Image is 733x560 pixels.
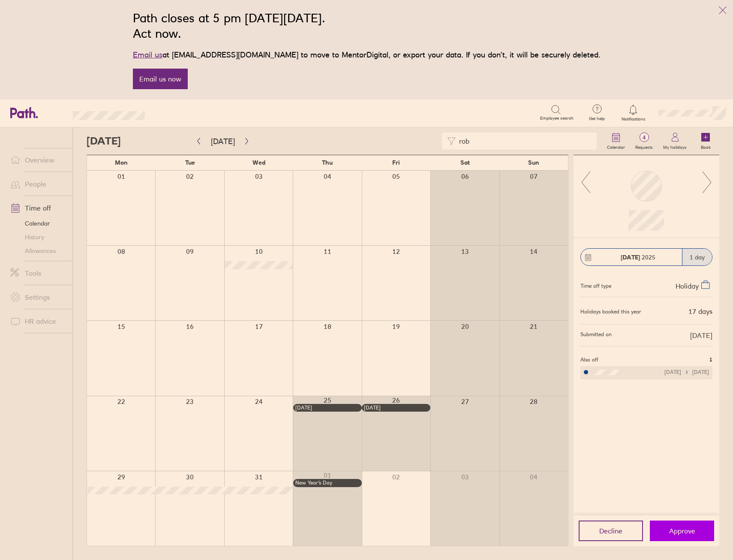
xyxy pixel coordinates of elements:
span: Tue [185,159,195,166]
a: Allowances [3,244,72,258]
span: Decline [599,527,622,535]
button: [DATE] [204,134,242,148]
a: HR advice [3,313,72,330]
span: 2025 [621,254,655,261]
div: [DATE] [DATE] [664,369,709,375]
a: People [3,175,72,193]
a: Overview [3,151,72,169]
span: 1 [709,357,712,363]
span: Thu [322,159,333,166]
span: Employee search [540,116,574,121]
div: Holidays booked this year [580,309,641,315]
div: [DATE] [295,405,360,411]
label: Book [696,142,716,150]
span: Mon [115,159,128,166]
span: Wed [252,159,265,166]
span: Get help [583,116,611,121]
strong: [DATE] [621,253,640,261]
a: Calendar [602,127,630,155]
div: Time off type [580,280,611,290]
span: Fri [392,159,400,166]
label: Calendar [602,142,630,150]
span: Sat [460,159,470,166]
a: Email us now [133,69,188,89]
a: Book [692,127,719,155]
a: Settings [3,289,72,306]
button: Approve [650,521,714,541]
span: Notifications [619,117,647,122]
a: My holidays [658,127,692,155]
button: Decline [579,521,643,541]
div: 17 days [688,307,712,315]
a: Tools [3,265,72,282]
a: History [3,230,72,244]
a: Time off [3,199,72,217]
span: Sun [528,159,539,166]
span: Holiday [676,282,699,290]
a: Calendar [3,217,72,230]
span: Approve [669,527,695,535]
input: Filter by employee [456,133,592,149]
span: Submitted on [580,331,612,339]
span: 4 [630,134,658,141]
a: 4Requests [630,127,658,155]
div: Search [168,108,190,116]
h2: Path closes at 5 pm [DATE][DATE]. Act now. [133,10,601,41]
span: Also off [580,357,598,363]
div: New Year’s Day [295,480,360,486]
label: My holidays [658,142,692,150]
div: 1 day [682,249,712,265]
label: Requests [630,142,658,150]
span: [DATE] [690,331,712,339]
a: Notifications [619,104,647,122]
a: Email us [133,50,162,59]
p: at [EMAIL_ADDRESS][DOMAIN_NAME] to move to MentorDigital, or export your data. If you don’t, it w... [133,49,601,61]
div: [DATE] [364,405,428,411]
